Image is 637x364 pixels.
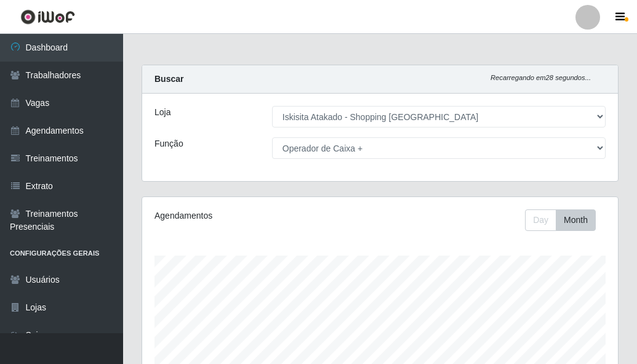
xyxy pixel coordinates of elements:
button: Day [525,209,556,231]
div: Toolbar with button groups [525,209,606,231]
button: Month [556,209,596,231]
div: Agendamentos [154,209,332,222]
div: First group [525,209,596,231]
img: CoreUI Logo [20,9,75,25]
strong: Buscar [154,74,183,84]
label: Função [154,137,183,150]
i: Recarregando em 28 segundos... [491,74,591,81]
label: Loja [154,106,170,119]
